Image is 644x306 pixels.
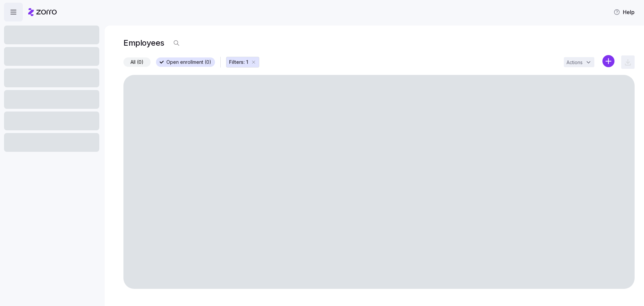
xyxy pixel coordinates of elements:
[567,60,583,65] span: Actions
[123,38,164,48] h1: Employees
[564,57,594,67] button: Actions
[229,59,248,65] span: Filters: 1
[130,58,144,67] span: All (0)
[608,5,640,19] button: Help
[613,8,635,16] span: Help
[226,57,259,68] button: Filters: 1
[166,58,211,67] span: Open enrollment (0)
[602,55,614,67] svg: add icon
